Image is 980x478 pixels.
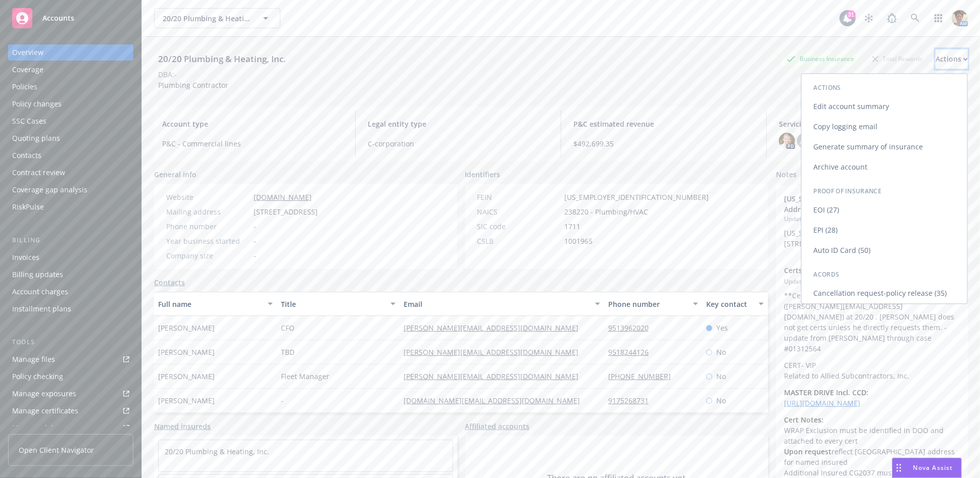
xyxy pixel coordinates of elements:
[8,337,133,347] div: Tools
[565,236,593,246] span: 1001965
[281,323,295,333] span: CFO
[936,49,968,69] button: Actions
[784,447,831,456] strong: Upon request
[814,187,881,195] span: Proof of Insurance
[12,147,41,164] div: Contacts
[802,157,967,177] a: Archive account
[166,206,250,217] div: Mailing address
[893,458,905,477] div: Drag to move
[8,284,133,300] a: Account charges
[281,299,384,309] div: Title
[8,199,133,215] a: RiskPulse
[154,169,197,180] span: General info
[166,250,250,261] div: Company size
[8,403,133,419] a: Manage certificates
[8,79,133,95] a: Policies
[8,249,133,265] a: Invoices
[800,136,811,146] span: AW
[716,347,726,357] span: No
[784,277,960,286] span: Updated by [PERSON_NAME] on [DATE] 4:48 PM
[776,185,968,257] div: [US_STATE] & [US_STATE] Locations / AddressesUpdatedby [PERSON_NAME] on [DATE] 3:35 PM[US_STATE] ...
[19,445,94,455] span: Open Client Navigator
[8,130,133,146] a: Quoting plans
[8,235,133,245] div: Billing
[12,301,71,317] div: Installment plans
[716,395,726,406] span: No
[154,277,185,288] a: Contacts
[12,351,55,367] div: Manage files
[867,52,927,65] div: Total Rewards
[814,83,841,92] span: Actions
[779,133,795,149] img: photo
[162,138,343,149] span: P&C - Commercial lines
[8,267,133,283] a: Billing updates
[802,283,967,303] a: Cancellation request-policy release (35)
[12,44,43,61] div: Overview
[784,446,960,467] li: reflect [GEOGRAPHIC_DATA] address for named insured
[254,236,256,246] span: -
[12,79,37,95] div: Policies
[158,395,215,406] span: [PERSON_NAME]
[8,147,133,164] a: Contacts
[913,463,953,472] span: Nova Assist
[573,119,754,129] span: P&C estimated revenue
[404,323,586,333] a: [PERSON_NAME][EMAIL_ADDRESS][DOMAIN_NAME]
[8,62,133,78] a: Coverage
[8,420,133,436] a: Manage claims
[716,323,728,333] span: Yes
[12,403,78,419] div: Manage certificates
[716,371,726,382] span: No
[477,221,561,232] div: SIC code
[781,52,859,65] div: Business Insurance
[12,267,63,283] div: Billing updates
[465,169,501,180] span: Identifiers
[905,8,925,28] a: Search
[281,371,329,382] span: Fleet Manager
[281,395,283,406] span: -
[158,69,177,80] div: DBA: -
[154,8,280,28] button: 20/20 Plumbing & Heating, Inc.
[166,236,250,246] div: Year business started
[784,360,960,381] p: CERT- VIP Related to Allied Subcontractors, Inc.
[8,165,133,181] a: Contract review
[565,221,581,232] span: 1711
[8,386,133,402] span: Manage exposures
[166,221,250,232] div: Phone number
[12,199,44,215] div: RiskPulse
[165,447,269,456] a: 20/20 Plumbing & Heating, Inc.
[254,250,256,261] span: -
[784,388,868,397] strong: MASTER DRIVE Incl. CCD:
[158,323,215,333] span: [PERSON_NAME]
[784,228,960,249] p: [US_STATE] - [STREET_ADDRESS][US_STATE] - [STREET_ADDRESS]
[608,371,679,381] a: [PHONE_NUMBER]
[12,113,46,129] div: SSC Cases
[802,117,967,137] a: Copy logging email
[12,386,76,402] div: Manage exposures
[477,236,561,246] div: CSLB
[42,14,74,22] span: Accounts
[12,182,87,198] div: Coverage gap analysis
[158,299,262,309] div: Full name
[477,206,561,217] div: NAICS
[784,265,934,276] span: Certs
[779,119,960,129] span: Servicing team
[281,347,295,357] span: TBD
[702,292,768,316] button: Key contact
[154,52,290,66] div: 20/20 Plumbing & Heating, Inc.
[814,270,840,279] span: Acords
[802,240,967,260] a: Auto ID Card (50)
[882,8,902,28] a: Report a Bug
[8,4,133,32] a: Accounts
[465,421,530,432] a: Affiliated accounts
[254,221,256,232] span: -
[8,368,133,385] a: Policy checking
[784,215,960,224] span: Updated by [PERSON_NAME] on [DATE] 3:35 PM
[404,371,586,381] a: [PERSON_NAME][EMAIL_ADDRESS][DOMAIN_NAME]
[8,351,133,367] a: Manage files
[477,192,561,202] div: FEIN
[928,8,949,28] a: Switch app
[573,138,754,149] span: $492,699.35
[368,119,549,129] span: Legal entity type
[404,347,586,357] a: [PERSON_NAME][EMAIL_ADDRESS][DOMAIN_NAME]
[277,292,400,316] button: Title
